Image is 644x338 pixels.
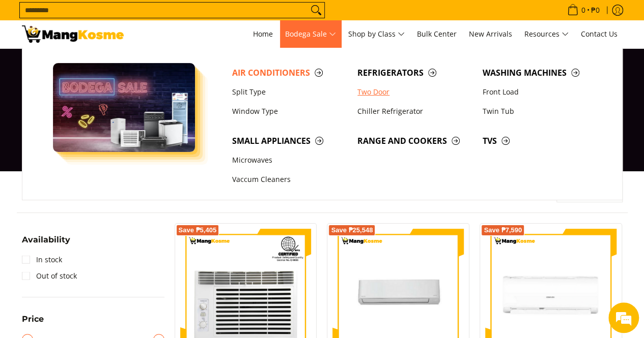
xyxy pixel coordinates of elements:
[280,20,341,48] a: Bodega Sale
[524,28,569,41] span: Resources
[478,131,603,150] a: TVs
[590,7,601,14] span: ₱0
[469,29,512,39] span: New Arrivals
[53,63,195,152] img: Bodega Sale
[227,82,352,102] a: Split Type
[483,67,598,79] span: Washing Machines
[576,20,623,48] a: Contact Us
[357,135,472,147] span: Range and Cookers
[483,135,598,147] span: TVs
[22,236,70,252] summary: Open
[343,20,410,48] a: Shop by Class
[248,20,278,48] a: Home
[348,28,405,41] span: Shop by Class
[59,103,141,206] span: We're online!
[22,236,70,244] span: Availability
[478,82,603,102] a: Front Load
[352,63,478,82] a: Refrigerators
[519,20,574,48] a: Resources
[22,25,124,43] img: Bodega Sale Aircon l Mang Kosme: Home Appliances Warehouse Sale
[484,227,522,233] span: Save ₱7,590
[253,29,273,39] span: Home
[417,29,457,39] span: Bulk Center
[5,228,194,263] textarea: Type your message and hit 'Enter'
[22,252,62,268] a: In stock
[22,315,44,331] summary: Open
[331,227,373,233] span: Save ₱25,548
[227,150,352,170] a: Microwaves
[227,170,352,190] a: Vaccum Cleaners
[227,63,352,82] a: Air Conditioners
[179,227,217,233] span: Save ₱5,405
[352,102,478,121] a: Chiller Refrigerator
[134,20,623,48] nav: Main Menu
[227,131,352,150] a: Small Appliances
[357,67,472,79] span: Refrigerators
[167,5,191,29] div: Minimize live chat window
[232,67,347,79] span: Air Conditioners
[308,3,324,18] button: Search
[227,102,352,121] a: Window Type
[285,28,336,41] span: Bodega Sale
[352,82,478,102] a: Two Door
[564,5,603,16] span: •
[22,315,44,323] span: Price
[581,29,618,39] span: Contact Us
[464,20,517,48] a: New Arrivals
[232,135,347,147] span: Small Appliances
[478,63,603,82] a: Washing Machines
[580,7,587,14] span: 0
[53,57,171,70] div: Chat with us now
[22,268,77,284] a: Out of stock
[352,131,478,150] a: Range and Cookers
[412,20,462,48] a: Bulk Center
[478,102,603,121] a: Twin Tub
